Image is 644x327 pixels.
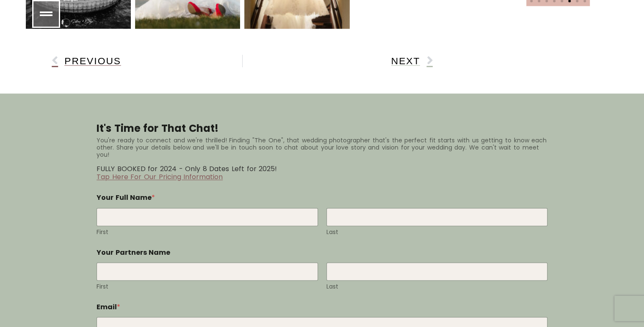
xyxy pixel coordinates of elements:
[52,54,433,67] div: Post Navigation
[97,283,318,290] label: First
[97,165,547,173] p: FULLY BOOKED for 2024 - Only 8 Dates Left for 2025!
[97,302,547,311] label: Email
[64,57,121,65] span: Previous
[243,54,433,67] a: Next
[97,228,318,235] label: First
[52,54,242,67] a: Previous
[97,116,547,135] h3: It's Time for That Chat!
[326,228,547,235] label: Last
[97,248,170,256] legend: Your Partners Name
[97,193,155,202] legend: Your Full Name
[97,172,223,182] a: Tap Here For Our Pricing Information
[326,283,547,290] label: Last
[391,57,420,65] span: Next
[97,137,547,158] div: You're ready to connect and we're thrilled! Finding "The One", that wedding photographer that's t...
